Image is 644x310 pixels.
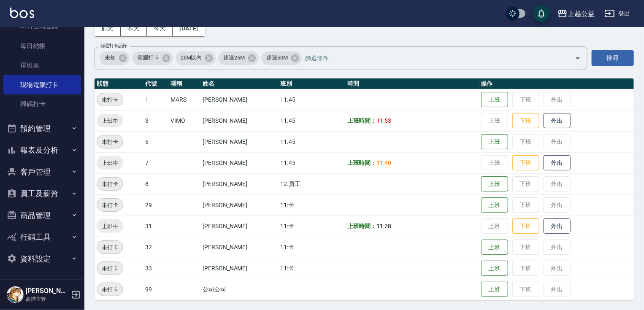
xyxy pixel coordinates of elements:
[3,205,81,226] button: 商品管理
[3,75,81,94] a: 現場電腦打卡
[200,110,278,131] td: [PERSON_NAME]
[481,240,508,255] button: 上班
[347,117,377,124] b: 上班時間：
[481,176,508,192] button: 上班
[97,159,123,167] span: 上班中
[143,152,168,173] td: 7
[278,89,345,110] td: 11.45
[143,216,168,237] td: 31
[377,117,392,124] span: 11:53
[147,21,173,36] button: 今天
[97,116,123,125] span: 上班中
[481,282,508,297] button: 上班
[481,197,508,213] button: 上班
[143,110,168,131] td: 3
[377,159,392,166] span: 11:40
[97,222,123,231] span: 上班中
[481,134,508,150] button: 上班
[3,161,81,183] button: 客戶管理
[533,5,550,22] button: save
[7,286,24,303] img: Person
[512,218,539,234] button: 下班
[26,295,69,303] p: 高階主管
[143,78,168,89] th: 代號
[168,78,200,89] th: 暱稱
[176,51,216,65] div: 25M以內
[347,223,377,229] b: 上班時間：
[261,54,293,62] span: 超過50M
[121,21,147,36] button: 昨天
[132,51,173,65] div: 電腦打卡
[143,237,168,258] td: 32
[97,201,123,210] span: 未打卡
[218,51,259,65] div: 超過25M
[143,258,168,279] td: 33
[544,155,571,171] button: 外出
[261,51,302,65] div: 超過50M
[278,110,345,131] td: 11.45
[97,243,123,252] span: 未打卡
[168,89,200,110] td: MARS
[97,95,123,104] span: 未打卡
[97,180,123,189] span: 未打卡
[200,279,278,300] td: 公司公司
[377,223,392,229] span: 11:28
[3,94,81,114] a: 掃碼打卡
[100,54,121,62] span: 未知
[218,54,250,62] span: 超過25M
[143,131,168,152] td: 6
[200,78,278,89] th: 姓名
[95,78,143,89] th: 狀態
[345,78,479,89] th: 時間
[200,237,278,258] td: [PERSON_NAME]
[3,226,81,248] button: 行銷工具
[132,54,164,62] span: 電腦打卡
[347,159,377,166] b: 上班時間：
[278,194,345,216] td: 11:卡
[479,78,634,89] th: 操作
[512,113,539,129] button: 下班
[278,131,345,152] td: 11.45
[278,216,345,237] td: 11:卡
[278,152,345,173] td: 11.45
[143,194,168,216] td: 29
[95,21,121,36] button: 前天
[303,51,560,65] input: 篩選條件
[97,264,123,273] span: 未打卡
[278,258,345,279] td: 11:卡
[571,51,584,65] button: Open
[278,237,345,258] td: 11:卡
[481,92,508,108] button: 上班
[176,54,207,62] span: 25M以內
[143,89,168,110] td: 1
[200,194,278,216] td: [PERSON_NAME]
[173,21,205,36] button: [DATE]
[200,216,278,237] td: [PERSON_NAME]
[168,110,200,131] td: VIMO
[97,285,123,294] span: 未打卡
[3,248,81,270] button: 資料設定
[3,118,81,140] button: 預約管理
[554,5,598,22] button: 上越公益
[512,155,539,171] button: 下班
[100,43,127,49] label: 篩選打卡記錄
[97,137,123,146] span: 未打卡
[568,8,595,19] div: 上越公益
[3,183,81,205] button: 員工及薪資
[3,36,81,56] a: 每日結帳
[278,173,345,194] td: 12.員工
[100,51,130,65] div: 未知
[601,6,634,22] button: 登出
[200,173,278,194] td: [PERSON_NAME]
[200,131,278,152] td: [PERSON_NAME]
[200,258,278,279] td: [PERSON_NAME]
[10,8,34,18] img: Logo
[200,89,278,110] td: [PERSON_NAME]
[278,78,345,89] th: 班別
[481,261,508,276] button: 上班
[544,113,571,129] button: 外出
[544,218,571,234] button: 外出
[592,50,634,66] button: 搜尋
[143,279,168,300] td: 99
[143,173,168,194] td: 8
